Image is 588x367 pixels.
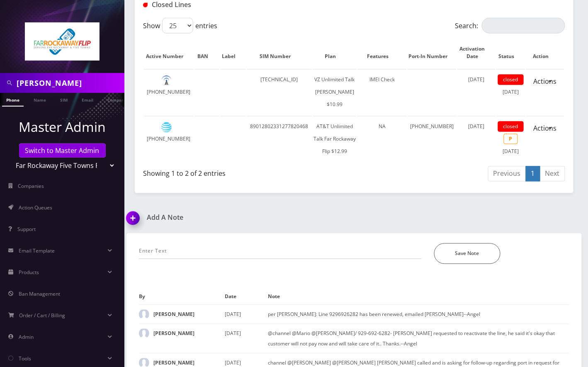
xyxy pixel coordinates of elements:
[455,18,565,34] label: Search:
[153,311,194,318] strong: [PERSON_NAME]
[247,37,312,68] th: SIM Number: activate to sort column ascending
[313,69,357,115] td: VZ Unlimited Talk [PERSON_NAME] $10.99
[103,93,131,106] a: Company
[469,76,485,83] span: [DATE]
[496,116,525,162] td: [DATE]
[268,305,569,324] td: per [PERSON_NAME]: Line 9296926282 has been renewed, emailed [PERSON_NAME]--Angel
[408,116,457,162] td: [PHONE_NUMBER]
[469,123,485,130] span: [DATE]
[19,204,52,211] span: Action Queues
[29,93,50,106] a: Name
[56,93,72,106] a: SIM
[357,37,407,68] th: Features: activate to sort column ascending
[526,37,564,68] th: Action : activate to sort column ascending
[220,37,246,68] th: Label: activate to sort column ascending
[498,122,524,132] span: closed
[498,75,524,85] span: closed
[143,3,148,7] img: Closed Lines
[161,75,172,86] img: default.png
[161,122,172,133] img: at&t.png
[143,1,275,9] h1: Closed Lines
[19,355,31,362] span: Tools
[19,312,66,319] span: Order / Cart / Billing
[268,289,569,305] th: Note
[18,182,44,190] span: Companies
[19,143,106,158] a: Switch to Master Admin
[144,69,194,115] td: [PHONE_NUMBER]
[504,134,518,144] span: P
[496,37,525,68] th: Status: activate to sort column ascending
[313,116,357,162] td: AT&T Unlimited Talk Far Rockaway Flip $12.99
[144,37,194,68] th: Active Number: activate to sort column descending
[2,93,24,107] a: Phone
[19,333,34,340] span: Admin
[153,330,194,337] strong: [PERSON_NAME]
[540,166,565,182] a: Next
[528,121,562,136] a: Actions
[482,18,565,34] input: Search:
[268,324,569,353] td: @channel @Mario @[PERSON_NAME]/ 929-692-6282- [PERSON_NAME] requested to reactivate the line, he ...
[153,360,194,367] strong: [PERSON_NAME]
[139,243,422,259] input: Enter Text
[19,247,55,254] span: Email Template
[19,269,39,276] span: Products
[194,37,220,68] th: BAN: activate to sort column ascending
[496,69,525,115] td: [DATE]
[225,324,268,353] td: [DATE]
[488,166,526,182] a: Previous
[17,226,36,233] span: Support
[162,18,193,34] select: Showentries
[78,93,97,106] a: Email
[313,37,357,68] th: Plan: activate to sort column ascending
[25,22,100,61] img: Far Rockaway Five Towns Flip
[225,289,268,305] th: Date
[247,69,312,115] td: [TECHNICAL_ID]
[526,166,540,182] a: 1
[126,214,348,222] a: Add A Note
[247,116,312,162] td: 89012802331277820468
[143,165,348,179] div: Showing 1 to 2 of 2 entries
[17,75,122,91] input: Search in Company
[457,37,496,68] th: Activation Date: activate to sort column ascending
[144,116,194,162] td: [PHONE_NUMBER]
[357,116,407,162] td: NA
[408,37,457,68] th: Port-In Number: activate to sort column ascending
[528,74,562,90] a: Actions
[19,290,60,297] span: Ban Management
[434,243,501,264] button: Save Note
[225,305,268,324] td: [DATE]
[139,289,225,305] th: By
[357,74,407,86] div: IMEI Check
[143,18,217,34] label: Show entries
